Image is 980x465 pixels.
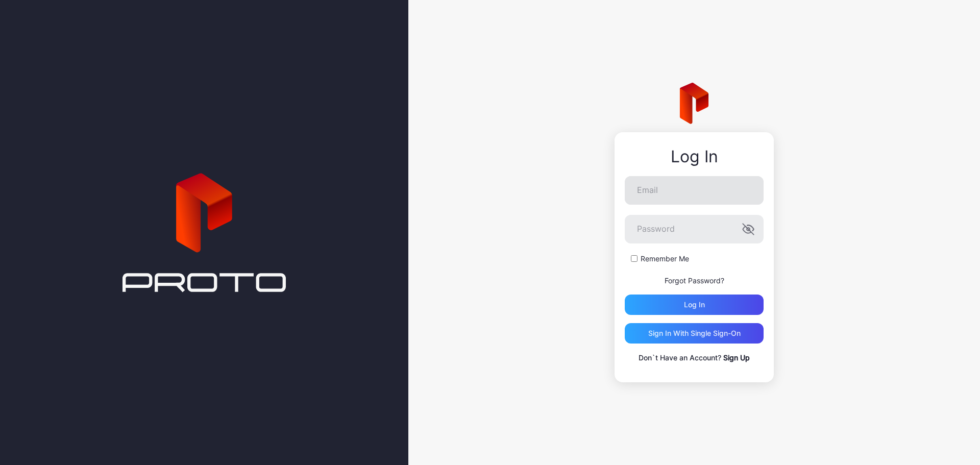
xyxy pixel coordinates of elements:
div: Log In [625,148,764,166]
input: Password [625,215,764,243]
button: Password [742,223,754,235]
label: Remember Me [641,254,689,264]
div: Log in [684,301,705,309]
a: Sign Up [723,353,750,362]
button: Sign in With Single Sign-On [625,323,764,344]
a: Forgot Password? [665,276,724,285]
input: Email [625,176,764,205]
div: Sign in With Single Sign-On [648,329,741,337]
button: Log in [625,295,764,315]
p: Don`t Have an Account? [625,352,764,364]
